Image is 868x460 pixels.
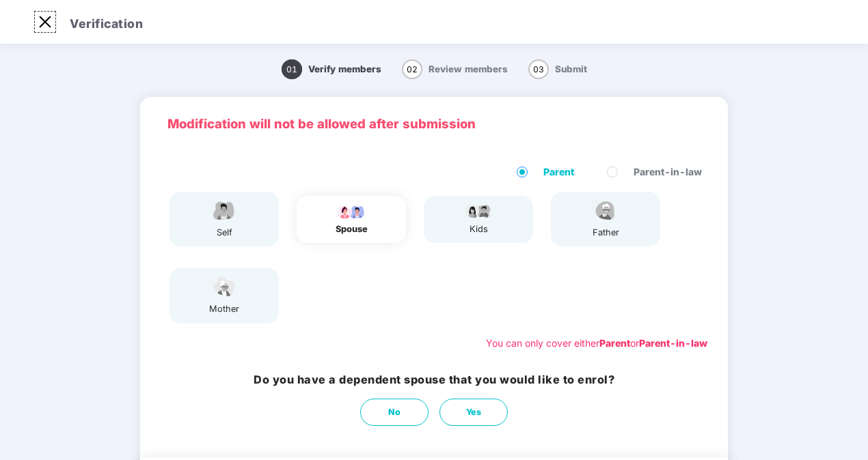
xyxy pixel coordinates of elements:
span: Parent-in-law [628,164,707,179]
span: Parent [538,164,580,179]
button: Yes [439,399,508,426]
div: self [207,226,241,240]
img: svg+xml;base64,PHN2ZyB4bWxucz0iaHR0cDovL3d3dy53My5vcmcvMjAwMC9zdmciIHdpZHRoPSI1NCIgaGVpZ2h0PSIzOC... [207,275,241,299]
span: No [388,405,401,419]
img: svg+xml;base64,PHN2ZyB4bWxucz0iaHR0cDovL3d3dy53My5vcmcvMjAwMC9zdmciIHdpZHRoPSI5Ny44OTciIGhlaWdodD... [334,203,368,219]
span: Submit [555,63,587,74]
b: Parent-in-law [639,337,707,349]
button: No [360,399,429,426]
b: Parent [599,337,630,349]
p: Modification will not be allowed after submission [167,114,701,134]
div: You can only cover either or [486,336,707,351]
span: 01 [282,59,302,79]
div: mother [207,302,241,316]
div: kids [461,222,496,236]
span: Yes [466,405,482,419]
img: svg+xml;base64,PHN2ZyB4bWxucz0iaHR0cDovL3d3dy53My5vcmcvMjAwMC9zdmciIHdpZHRoPSI3OS4wMzciIGhlaWdodD... [461,203,496,219]
span: 02 [402,59,422,79]
img: svg+xml;base64,PHN2ZyBpZD0iRW1wbG95ZWVfbWFsZSIgeG1sbnM9Imh0dHA6Ly93d3cudzMub3JnLzIwMDAvc3ZnIiB3aW... [207,199,241,222]
div: father [588,226,623,240]
span: Review members [429,63,508,74]
h3: Do you have a dependent spouse that you would like to enrol? [254,371,614,388]
span: 03 [528,59,549,79]
span: Verify members [308,63,381,74]
div: spouse [334,222,368,236]
img: svg+xml;base64,PHN2ZyBpZD0iRmF0aGVyX2ljb24iIHhtbG5zPSJodHRwOi8vd3d3LnczLm9yZy8yMDAwL3N2ZyIgeG1sbn... [588,199,623,222]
